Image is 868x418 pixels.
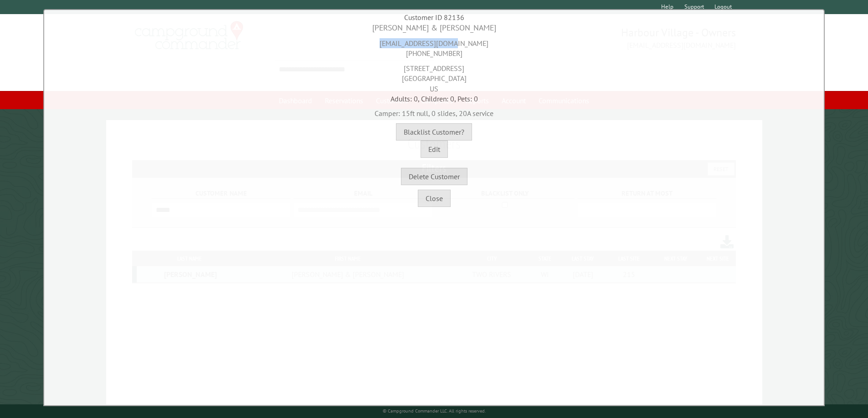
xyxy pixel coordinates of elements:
[383,408,486,414] small: © Campground Commander LLC. All rights reserved.
[401,168,467,185] button: Delete Customer
[46,59,822,94] div: [STREET_ADDRESS] [GEOGRAPHIC_DATA] US
[421,141,448,158] button: Edit
[418,190,451,207] button: Close
[396,123,472,141] button: Blacklist Customer?
[46,104,822,118] div: Camper: 15ft null, 0 slides, 20A service
[46,94,822,104] div: Adults: 0, Children: 0, Pets: 0
[46,12,822,22] div: Customer ID 82136
[46,22,822,34] div: [PERSON_NAME] & [PERSON_NAME]
[46,34,822,59] div: [EMAIL_ADDRESS][DOMAIN_NAME] [PHONE_NUMBER]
